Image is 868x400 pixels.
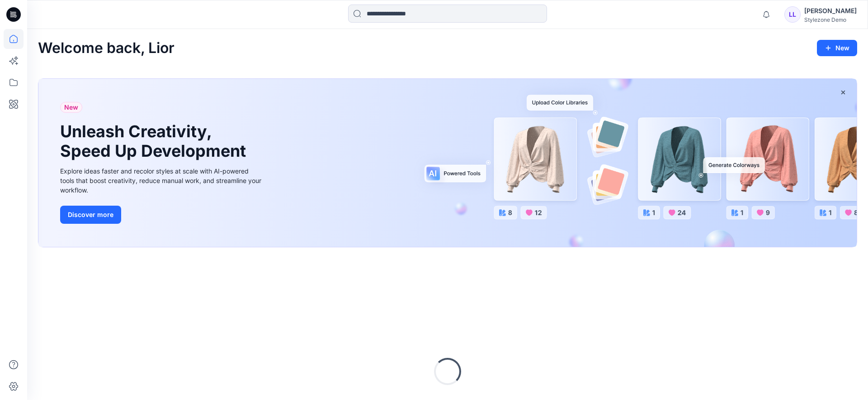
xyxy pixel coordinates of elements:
[38,40,175,57] h2: Welcome back, Lior
[60,206,264,224] a: Discover more
[784,6,801,23] div: LL
[60,166,264,195] div: Explore ideas faster and recolor styles at scale with AI-powered tools that boost creativity, red...
[60,206,121,224] button: Discover more
[817,40,857,56] button: New
[804,5,857,16] div: [PERSON_NAME]
[804,16,857,23] div: Stylezone Demo
[60,122,250,161] h1: Unleash Creativity, Speed Up Development
[64,102,78,113] span: New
